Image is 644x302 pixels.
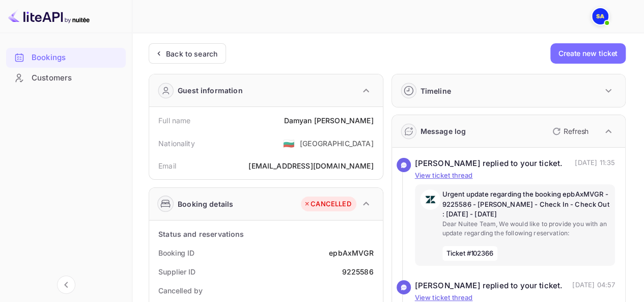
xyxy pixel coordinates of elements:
[442,219,610,238] p: Dear Nuitee Team, We would like to provide you with an update regarding the following reservation:
[329,248,373,258] div: epbAxMVGR
[421,86,451,96] div: Timeline
[342,266,373,277] div: 9225586
[57,276,75,294] button: Collapse navigation
[6,68,126,88] div: Customers
[8,8,90,24] img: LiteAPI logo
[442,189,610,219] p: Urgent update regarding the booking epbAxMVGR - 9225586 - [PERSON_NAME] - Check In - Check Out : ...
[32,72,121,84] div: Customers
[158,229,244,239] div: Status and reservations
[415,280,563,292] div: [PERSON_NAME] replied to your ticket.
[158,138,195,149] div: Nationality
[284,115,373,126] div: Damyan [PERSON_NAME]
[248,160,373,171] div: [EMAIL_ADDRESS][DOMAIN_NAME]
[158,266,195,277] div: Supplier ID
[564,126,589,136] p: Refresh
[283,134,295,152] span: United States
[572,280,615,292] p: [DATE] 04:57
[158,115,190,126] div: Full name
[546,123,593,140] button: Refresh
[575,158,615,170] p: [DATE] 11:35
[178,199,233,209] div: Booking details
[6,48,126,67] a: Bookings
[550,43,626,64] button: Create new ticket
[421,126,466,136] div: Message log
[178,85,243,96] div: Guest information
[6,68,126,87] a: Customers
[442,246,498,261] span: Ticket #102366
[158,160,176,171] div: Email
[166,48,217,59] div: Back to search
[592,8,608,24] img: Safa Aliati
[32,52,121,64] div: Bookings
[420,189,440,210] img: AwvSTEc2VUhQAAAAAElFTkSuQmCC
[415,171,615,181] p: View ticket thread
[303,199,351,209] div: CANCELLED
[158,285,203,296] div: Cancelled by
[6,48,126,68] div: Bookings
[300,138,374,149] div: [GEOGRAPHIC_DATA]
[415,158,563,170] div: [PERSON_NAME] replied to your ticket.
[158,248,194,258] div: Booking ID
